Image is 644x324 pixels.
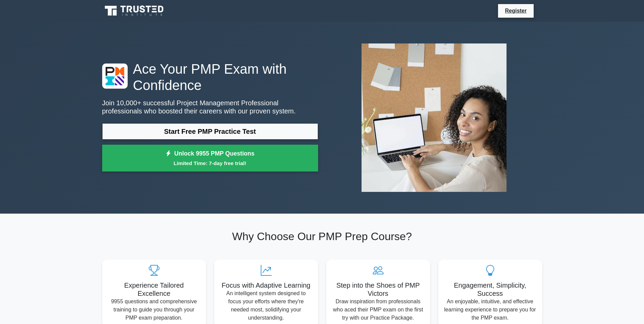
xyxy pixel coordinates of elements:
[332,281,425,298] h5: Step into the Shoes of PMP Victors
[111,159,310,167] small: Limited Time: 7-day free trial!
[444,281,537,298] h5: Engagement, Simplicity, Success
[102,230,542,243] h2: Why Choose Our PMP Prep Course?
[102,61,318,93] h1: Ace Your PMP Exam with Confidence
[102,99,318,115] p: Join 10,000+ successful Project Management Professional professionals who boosted their careers w...
[332,298,425,322] p: Draw inspiration from professionals who aced their PMP exam on the first try with our Practice Pa...
[108,281,201,298] h5: Experience Tailored Excellence
[108,298,201,322] p: 9955 questions and comprehensive training to guide you through your PMP exam preparation.
[102,123,318,140] a: Start Free PMP Practice Test
[220,289,313,322] p: An intelligent system designed to focus your efforts where they're needed most, solidifying your ...
[444,298,537,322] p: An enjoyable, intuitive, and effective learning experience to prepare you for the PMP exam.
[220,281,313,289] h5: Focus with Adaptive Learning
[501,6,531,15] a: Register
[102,145,318,172] a: Unlock 9955 PMP QuestionsLimited Time: 7-day free trial!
